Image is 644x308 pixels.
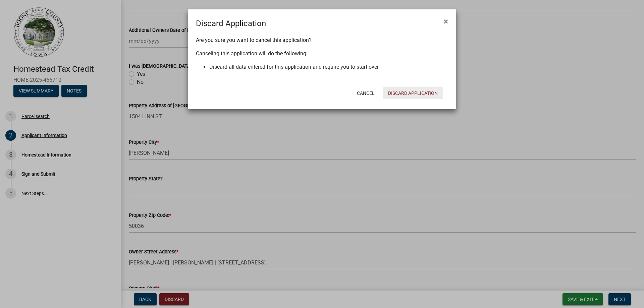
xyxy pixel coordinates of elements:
[196,17,266,29] h4: Discard Application
[196,50,448,58] p: Canceling this application will do the following:
[383,87,443,99] button: Discard Application
[352,87,380,99] button: Cancel
[438,12,453,31] button: Close
[209,63,448,71] li: Discard all data entered for this application and require you to start over.
[444,17,448,26] span: ×
[196,36,448,44] p: Are you sure you want to cancel this application?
